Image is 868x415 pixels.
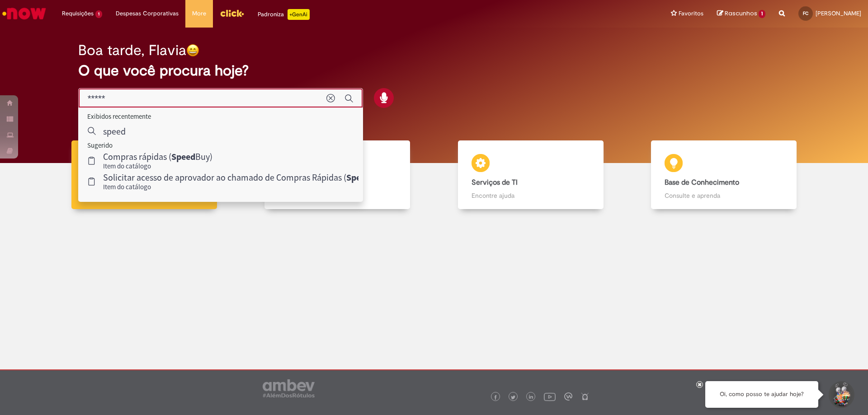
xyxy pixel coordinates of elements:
p: Consulte e aprenda [665,191,783,200]
img: logo_footer_youtube.png [544,391,556,402]
h2: Boa tarde, Flavia [78,42,186,58]
p: +GenAi [288,9,310,20]
a: Base de Conhecimento Consulte e aprenda [627,140,821,210]
img: logo_footer_twitter.png [511,395,515,400]
img: logo_footer_naosei.png [581,392,589,401]
b: Serviços de TI [472,178,518,187]
a: Serviços de TI Encontre ajuda [434,140,627,210]
img: logo_footer_ambev_rotulo_gray.png [263,379,315,397]
p: Encontre ajuda [472,191,590,200]
div: Padroniza [258,9,310,20]
img: click_logo_yellow_360x200.png [220,6,244,20]
img: logo_footer_linkedin.png [529,395,533,400]
div: Oi, como posso te ajudar hoje? [705,381,818,408]
img: logo_footer_workplace.png [564,392,572,401]
span: 1 [95,10,102,18]
span: [PERSON_NAME] [816,9,861,17]
span: Favoritos [679,9,703,18]
span: Requisições [62,9,94,18]
img: ServiceNow [1,5,47,23]
button: Iniciar Conversa de Suporte [827,381,854,408]
img: happy-face.png [186,44,199,57]
span: Rascunhos [725,9,757,18]
a: Tirar dúvidas Tirar dúvidas com Lupi Assist e Gen Ai [47,140,241,210]
a: Rascunhos [717,9,765,18]
span: 1 [759,10,765,18]
img: logo_footer_facebook.png [493,395,498,400]
span: Despesas Corporativas [116,9,179,18]
b: Base de Conhecimento [665,178,739,187]
span: FC [803,10,808,16]
h2: O que você procura hoje? [78,63,790,79]
span: More [192,9,206,18]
